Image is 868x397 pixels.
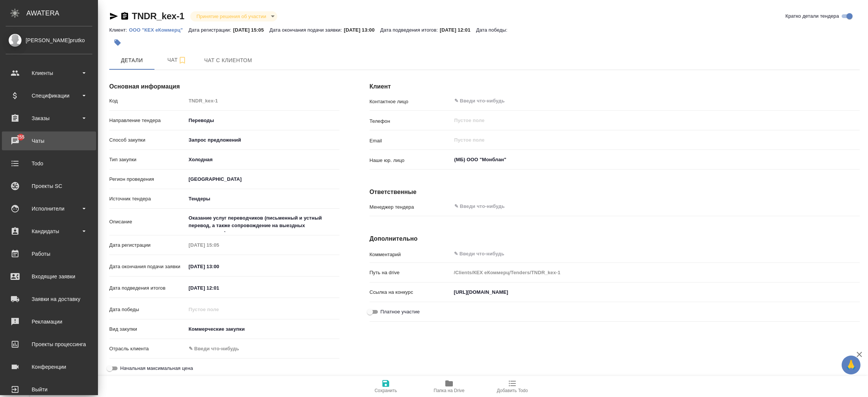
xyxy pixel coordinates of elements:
[186,304,252,315] input: Пустое поле
[6,384,92,395] div: Выйти
[109,136,186,144] p: Способ закупки
[370,289,451,296] p: Ссылка на конкурс
[380,27,440,33] p: Дата подведения итогов:
[476,27,509,33] p: Дата победы:
[497,388,528,393] span: Добавить Todo
[186,212,339,232] textarea: Оказание услуг переводчиков (письменный и устный перевод, а также сопровождение на выездных мероп...
[856,100,857,102] button: Open
[6,90,92,101] div: Спецификации
[434,388,465,393] span: Папка на Drive
[785,12,839,20] span: Кратко детали тендера
[186,240,252,250] input: Пустое поле
[344,27,381,33] p: [DATE] 13:00
[269,27,344,33] p: Дата окончания подачи заявки:
[370,188,860,197] h4: Ответственные
[186,134,339,147] div: Запрос предложений
[370,234,860,243] h4: Дополнительно
[6,316,92,327] div: Рекламации
[109,195,186,203] p: Источник тендера
[109,176,186,183] p: Регион проведения
[129,27,188,33] p: ООО "КЕХ еКоммерц"
[354,376,417,397] button: Сохранить
[109,156,186,163] p: Тип закупки
[6,271,92,282] div: Входящие заявки
[451,287,860,298] input: ✎ Введи что-нибудь
[2,267,96,286] a: Входящие заявки
[454,202,832,211] input: ✎ Введи что-нибудь
[6,361,92,373] div: Конференции
[2,177,96,195] a: Проекты SC
[481,376,544,397] button: Добавить Todo
[186,342,339,355] div: ✎ Введи что-нибудь
[842,356,860,374] button: 🙏
[109,345,186,353] p: Отрасль клиента
[6,226,92,237] div: Кандидаты
[233,27,270,33] p: [DATE] 15:05
[186,323,339,336] div: Коммерческие закупки
[109,241,186,249] p: Дата регистрации
[186,95,339,106] input: Пустое поле
[454,136,842,145] input: Пустое поле
[6,158,92,169] div: Todo
[186,261,252,272] input: ✎ Введи что-нибудь
[454,96,832,105] input: ✎ Введи что-нибудь
[6,339,92,350] div: Проекты процессинга
[6,293,92,305] div: Заявки на доставку
[370,251,451,258] p: Комментарий
[856,206,857,207] button: Open
[440,27,476,33] p: [DATE] 12:01
[109,82,339,91] h4: Основная информация
[370,157,451,164] p: Наше юр. лицо
[186,173,339,186] div: [GEOGRAPHIC_DATA]
[109,34,126,51] button: Добавить тэг
[2,335,96,354] a: Проекты процессинга
[204,56,252,65] span: Чат с клиентом
[190,11,277,21] div: Принятие решения об участии
[370,203,451,211] p: Менеджер тендера
[2,154,96,173] a: Todo
[186,282,252,293] input: ✎ Введи что-нибудь
[186,192,339,205] div: [GEOGRAPHIC_DATA]
[26,6,98,21] div: AWATERA
[417,376,481,397] button: Папка на Drive
[370,98,451,105] p: Контактное лицо
[451,267,860,278] input: Пустое поле
[2,357,96,376] a: Конференции
[381,308,420,316] span: Платное участие
[2,290,96,308] a: Заявки на доставку
[109,263,186,270] p: Дата окончания подачи заявки
[370,118,451,125] p: Телефон
[6,135,92,147] div: Чаты
[120,365,193,372] span: Начальная максимальная цена
[6,36,92,44] div: [PERSON_NAME]prutko
[6,203,92,214] div: Исполнители
[370,269,451,276] p: Путь на drive
[2,244,96,263] a: Работы
[2,312,96,331] a: Рекламации
[120,12,129,21] button: Скопировать ссылку
[189,345,330,353] div: ✎ Введи что-нибудь
[454,116,842,125] input: Пустое поле
[194,13,268,20] button: Принятие решения об участии
[109,218,186,226] p: Описание
[6,113,92,124] div: Заказы
[109,117,186,124] p: Направление тендера
[856,159,857,160] button: Open
[6,67,92,79] div: Клиенты
[370,137,451,145] p: Email
[6,180,92,192] div: Проекты SC
[370,82,860,91] h4: Клиент
[109,306,186,313] p: Дата победы
[159,55,195,65] span: Чат
[129,26,188,33] a: ООО "КЕХ еКоммерц"
[845,357,857,373] span: 🙏
[6,248,92,260] div: Работы
[109,325,186,333] p: Вид закупки
[374,388,397,393] span: Сохранить
[186,114,339,127] div: Переводы
[132,11,184,21] a: TNDR_kex-1
[12,133,29,141] span: 255
[109,97,186,105] p: Код
[2,131,96,150] a: 255Чаты
[109,12,118,21] button: Скопировать ссылку для ЯМессенджера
